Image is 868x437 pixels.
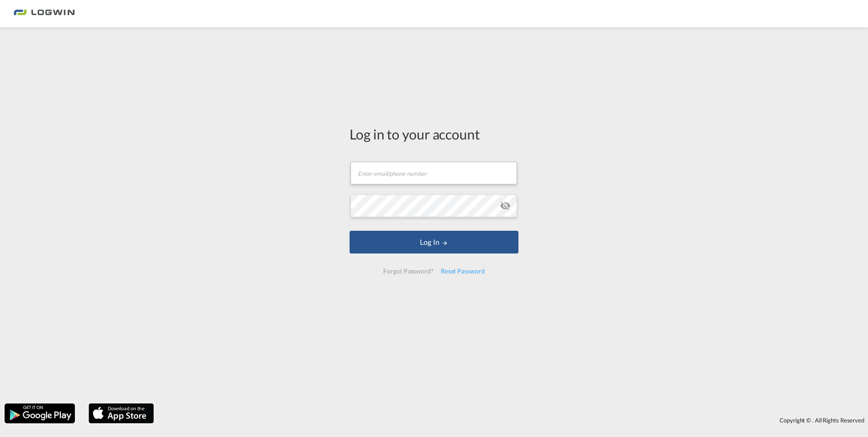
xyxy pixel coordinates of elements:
[4,402,76,424] img: google.png
[158,412,868,428] div: Copyright © . All Rights Reserved
[350,124,518,144] div: Log in to your account
[350,162,517,184] input: Enter email/phone number
[500,200,511,211] md-icon: icon-eye-off
[437,263,488,279] div: Reset Password
[380,263,437,279] div: Forgot Password?
[14,4,75,24] img: bc73a0e0d8c111efacd525e4c8ad7d32.png
[350,231,518,253] button: LOGIN
[88,402,155,424] img: apple.png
